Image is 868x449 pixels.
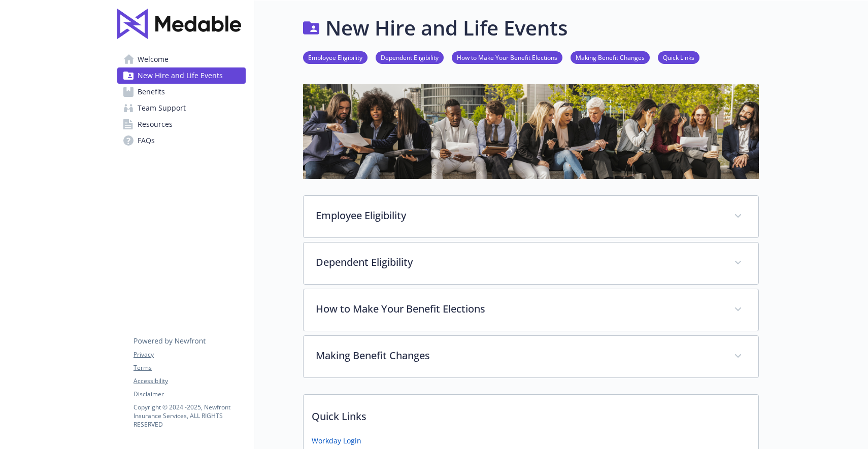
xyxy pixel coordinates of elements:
[325,13,567,43] h1: New Hire and Life Events
[117,51,246,67] a: Welcome
[138,100,186,116] span: Team Support
[138,132,155,149] span: FAQs
[117,67,246,84] a: New Hire and Life Events
[452,52,562,62] a: How to Make Your Benefit Elections
[117,116,246,132] a: Resources
[304,289,758,331] div: How to Make Your Benefit Elections
[133,376,245,386] a: Accessibility
[658,52,699,62] a: Quick Links
[138,67,223,84] span: New Hire and Life Events
[312,435,361,446] a: Workday Login
[133,350,245,359] a: Privacy
[304,243,758,284] div: Dependent Eligibility
[138,116,173,132] span: Resources
[304,336,758,377] div: Making Benefit Changes
[376,52,444,62] a: Dependent Eligibility
[133,363,245,372] a: Terms
[304,395,758,432] p: Quick Links
[571,52,650,62] a: Making Benefit Changes
[117,84,246,100] a: Benefits
[316,348,722,363] p: Making Benefit Changes
[133,390,245,399] a: Disclaimer
[316,208,722,223] p: Employee Eligibility
[304,196,758,237] div: Employee Eligibility
[138,84,165,100] span: Benefits
[303,52,368,62] a: Employee Eligibility
[316,255,722,270] p: Dependent Eligibility
[316,301,722,317] p: How to Make Your Benefit Elections
[117,132,246,149] a: FAQs
[133,403,245,429] p: Copyright © 2024 - 2025 , Newfront Insurance Services, ALL RIGHTS RESERVED
[117,100,246,116] a: Team Support
[303,84,759,179] img: new hire page banner
[138,51,169,67] span: Welcome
